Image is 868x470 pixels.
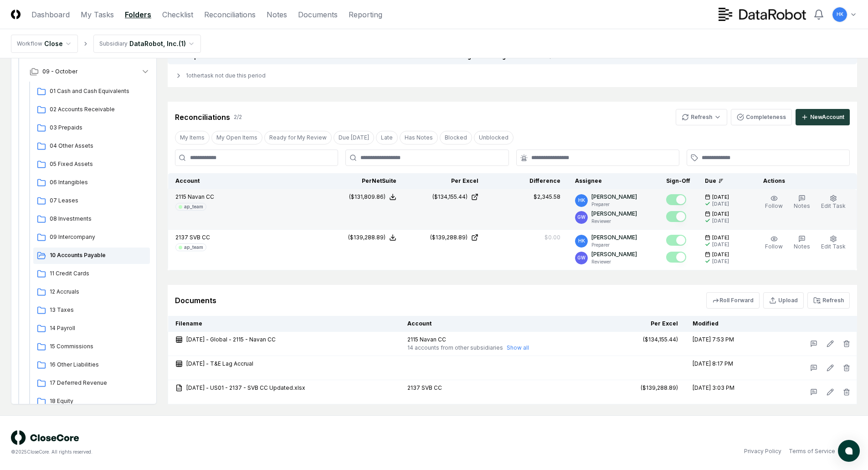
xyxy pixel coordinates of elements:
p: Preparer [591,201,637,208]
div: 09 - October [22,82,157,468]
span: 13 Taxes [50,306,146,314]
p: [PERSON_NAME] [591,193,637,201]
div: 2137 SVB CC [407,384,596,392]
span: 10 Accounts Payable [50,251,146,259]
a: 09 Intercompany [33,229,150,246]
button: Notes [792,193,812,212]
a: 17 Deferred Revenue [33,375,150,392]
a: 04 Other Assets [33,138,150,155]
span: HK [578,238,585,244]
a: Privacy Policy [744,447,781,455]
div: © 2025 CloseCore. All rights reserved. [11,449,434,455]
td: [DATE] 8:17 PM [685,356,770,380]
td: [DATE] 7:53 PM [685,332,770,356]
th: Difference [486,173,568,189]
a: [DATE] - US01 - 2137 - SVB CC Updated.xlsx [175,384,393,392]
span: [DATE] [712,251,729,258]
span: 06 Intangibles [50,178,146,186]
button: Late [376,131,398,145]
button: Mark complete [666,235,686,246]
button: Notes [792,233,812,253]
th: Account [400,316,603,332]
img: logo [11,430,79,445]
button: Mark complete [666,252,686,263]
div: ($134,155.44) [432,193,467,201]
th: Modified [685,316,770,332]
div: $2,345.58 [534,193,560,201]
div: 2115 Navan CC [407,336,596,344]
button: Mark complete [666,211,686,222]
th: Assignee [568,173,659,189]
span: HK [578,197,585,204]
button: NewAccount [796,109,850,125]
button: Refresh [676,109,727,125]
div: Documents [175,295,216,306]
button: Upload [763,292,804,309]
button: Ready for My Review [264,131,332,145]
a: 01 Cash and Cash Equivalents [33,83,150,100]
span: Follow [765,243,783,250]
div: Due [705,177,741,185]
th: Per NetSuite [322,173,404,189]
div: [DATE] [712,241,729,248]
div: ($131,809.86) [349,193,385,201]
button: Roll Forward [706,292,760,309]
button: Due Today [334,131,374,145]
button: ($139,288.89) [348,233,396,242]
p: [PERSON_NAME] [591,210,637,218]
a: [DATE] - T&E Lag Accrual [175,360,393,368]
button: Edit Task [819,233,847,253]
button: Completeness [731,109,792,125]
span: [DATE] [712,211,729,217]
button: 09 - October [22,62,157,82]
span: 01 Cash and Cash Equivalents [50,87,146,95]
th: Filename [168,316,400,332]
span: HK [837,11,843,18]
span: 04 Other Assets [50,142,146,150]
button: atlas-launcher [838,440,860,462]
a: 10 Accounts Payable [33,248,150,264]
a: 07 Leases [33,193,150,209]
a: 05 Fixed Assets [33,156,150,173]
div: Account [175,177,315,185]
img: Logo [11,10,21,19]
span: 03 Prepaids [50,124,146,132]
p: [PERSON_NAME] [591,233,637,242]
button: ($131,809.86) [349,193,396,201]
span: 14 accounts from other subsidiaries [407,344,503,352]
div: New Account [810,113,844,121]
p: Preparer [591,242,637,248]
div: ($139,288.89) [430,233,467,242]
a: 13 Taxes [33,302,150,319]
a: Dashboard [31,9,70,20]
div: ap_team [184,244,203,251]
span: Edit Task [821,202,846,209]
span: 08 Investments [50,215,146,223]
img: DataRobot logo [719,8,806,21]
div: 1 other task not due this period [168,64,857,87]
a: Folders [125,9,151,20]
button: Refresh [807,292,850,309]
div: Reconciliations [175,112,230,123]
span: 02 Accounts Receivable [50,105,146,114]
th: Per Excel [404,173,486,189]
p: [PERSON_NAME] [591,250,637,258]
button: Follow [763,193,785,212]
span: 07 Leases [50,196,146,205]
span: GW [577,214,586,221]
span: 09 - October [42,67,77,76]
span: 16 Other Liabilities [50,361,146,369]
a: 16 Other Liabilities [33,357,150,373]
nav: breadcrumb [11,35,201,53]
td: [DATE] 3:03 PM [685,380,770,404]
span: Notes [794,243,810,250]
span: 18 Equity [50,397,146,405]
span: 05 Fixed Assets [50,160,146,168]
a: 18 Equity [33,393,150,410]
span: [DATE] [712,234,729,241]
a: 15 Commissions [33,339,150,355]
button: HK [832,6,848,23]
a: 12 Accruals [33,284,150,300]
span: SVB CC [190,234,210,241]
a: Reporting [349,9,382,20]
